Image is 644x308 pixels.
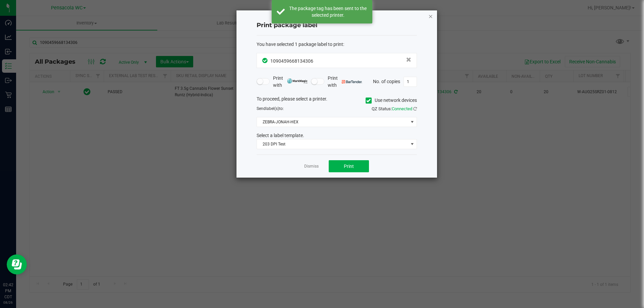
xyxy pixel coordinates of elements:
span: 1090459668134306 [270,58,313,64]
img: bartender.png [342,80,362,83]
span: No. of copies [373,78,400,84]
span: In Sync [262,57,269,64]
iframe: Resource center [7,254,27,274]
span: You have selected 1 package label to print [257,42,343,47]
span: Print [344,164,354,169]
span: QZ Status: [372,106,417,111]
h4: Print package label [257,21,417,30]
img: mark_magic_cybra.png [287,78,308,83]
span: Print with [273,75,308,89]
span: Send to: [257,106,284,111]
div: To proceed, please select a printer. [252,96,422,106]
button: Print [329,160,369,172]
a: Dismiss [304,164,319,169]
span: ZEBRA-JONAH-HEX [257,117,408,127]
span: label(s) [266,106,279,111]
span: Print with [328,75,362,89]
div: Select a label template. [252,132,422,139]
div: : [257,41,417,48]
span: 203 DPI Test [257,139,408,149]
label: Use network devices [366,97,417,104]
div: The package tag has been sent to the selected printer. [288,5,367,18]
span: Connected [392,106,412,111]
